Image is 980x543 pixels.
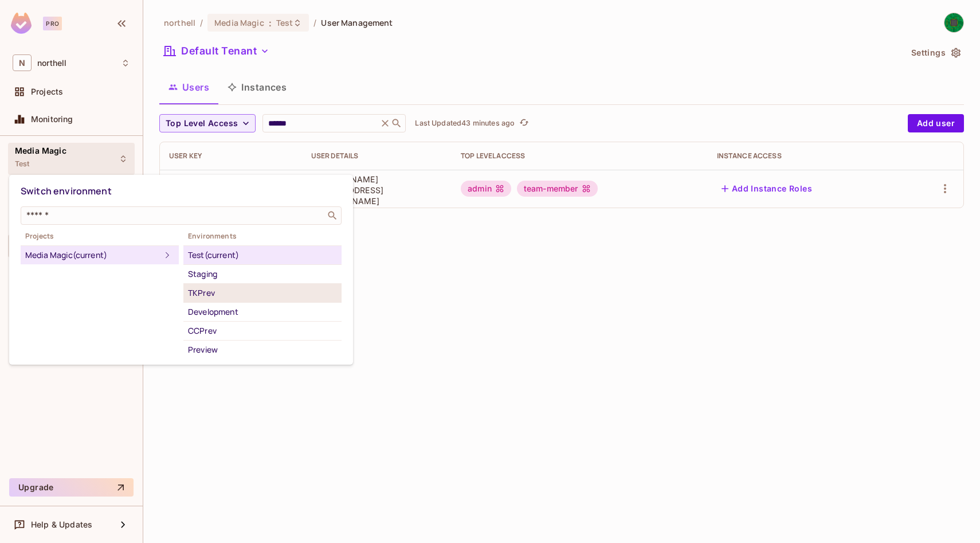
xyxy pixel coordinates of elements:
[21,232,179,241] span: Projects
[188,267,337,281] div: Staging
[188,286,337,300] div: TKPrev
[188,305,337,319] div: Development
[25,248,160,262] div: Media Magic (current)
[188,324,337,338] div: CCPrev
[188,248,337,262] div: Test (current)
[183,232,342,241] span: Environments
[21,185,112,197] span: Switch environment
[188,343,337,357] div: Preview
